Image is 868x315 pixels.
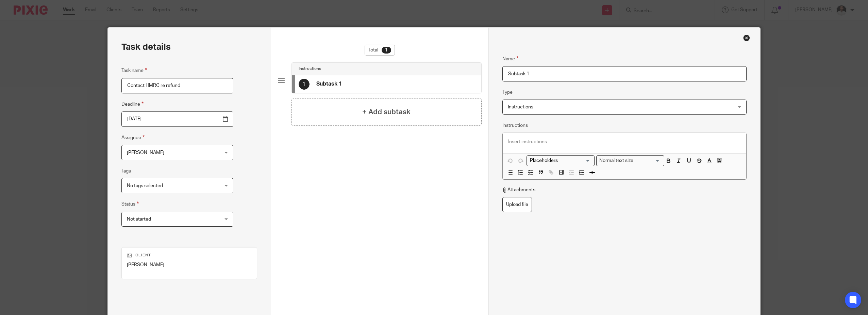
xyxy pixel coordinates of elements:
[743,34,750,41] div: Close this dialog window
[502,89,513,96] label: Type
[502,122,528,129] label: Instructions
[316,80,342,88] h4: Subtask 1
[121,111,233,127] input: Pick a date
[508,105,533,109] span: Instructions
[527,155,595,166] div: Placeholders
[127,150,164,155] span: [PERSON_NAME]
[596,155,664,166] div: Text styles
[365,45,395,56] div: Total
[121,41,171,53] h2: Task details
[121,100,144,108] label: Deadline
[121,200,139,208] label: Status
[121,66,147,74] label: Task name
[636,157,660,164] input: Search for option
[121,168,131,175] label: Tags
[127,183,163,188] span: No tags selected
[127,217,151,222] span: Not started
[382,47,391,54] div: 1
[596,155,664,166] div: Search for option
[527,155,595,166] div: Search for option
[502,197,532,212] label: Upload file
[127,253,252,258] p: Client
[299,66,321,72] h4: Instructions
[121,78,233,93] input: Task name
[127,261,252,268] p: [PERSON_NAME]
[362,107,411,117] h4: + Add subtask
[299,79,310,90] div: 1
[598,157,635,164] span: Normal text size
[502,186,535,193] p: Attachments
[121,134,145,141] label: Assignee
[528,157,590,164] input: Search for option
[502,55,518,63] label: Name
